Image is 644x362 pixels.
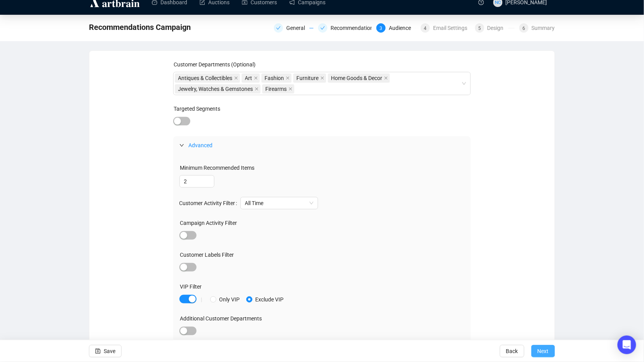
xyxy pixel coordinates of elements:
[318,23,372,33] div: Recommendations
[174,61,256,68] label: Customer Departments (Optional)
[262,84,294,94] span: Firearms
[538,340,549,362] span: Next
[175,84,261,94] span: Jewelry, Watches & Gemstones
[180,165,255,171] label: Minimum Recommended Items
[179,143,184,148] span: expanded
[201,296,202,303] div: |
[320,26,325,30] span: check
[293,73,326,83] span: Furniture
[174,106,221,112] label: Targeted Segments
[179,197,240,209] label: Customer Activity Filter
[289,87,292,91] span: close
[376,23,416,33] div: 3Audience
[380,26,383,31] span: 3
[242,73,260,83] span: Art
[532,23,555,33] div: Summary
[487,23,508,33] div: Design
[479,26,481,31] span: 5
[523,26,526,31] span: 6
[384,76,388,80] span: close
[286,23,310,33] div: General
[276,26,281,30] span: check
[424,26,427,31] span: 4
[266,85,287,93] span: Firearms
[433,23,472,33] div: Email Settings
[180,252,234,258] label: Customer Labels Filter
[180,220,237,226] label: Campaign Activity Filter
[421,23,470,33] div: 4Email Settings
[95,348,101,354] span: save
[175,73,240,83] span: Antiques & Collectibles
[245,197,313,209] span: All Time
[245,74,252,82] span: Art
[331,23,381,33] div: Recommendations
[89,21,191,33] span: Recommendations Campaign
[506,340,518,362] span: Back
[180,315,262,322] label: Additional Customer Departments
[328,73,390,83] span: Home Goods & Decor
[254,76,258,80] span: close
[180,284,202,290] label: VIP Filter
[519,23,555,33] div: 6Summary
[189,142,213,148] span: Advanced
[104,340,115,362] span: Save
[286,76,290,80] span: close
[320,76,324,80] span: close
[274,23,313,33] div: General
[216,295,243,304] span: Only VIP
[252,295,287,304] span: Exclude VIP
[265,74,284,82] span: Fashion
[531,345,555,357] button: Next
[89,345,122,357] button: Save
[178,74,233,82] span: Antiques & Collectibles
[297,74,319,82] span: Furniture
[331,74,383,82] span: Home Goods & Decor
[234,76,238,80] span: close
[389,23,416,33] div: Audience
[618,336,636,354] div: Open Intercom Messenger
[255,87,259,91] span: close
[173,136,471,154] div: Advanced
[475,23,515,33] div: 5Design
[261,73,292,83] span: Fashion
[500,345,524,357] button: Back
[178,85,253,93] span: Jewelry, Watches & Gemstones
